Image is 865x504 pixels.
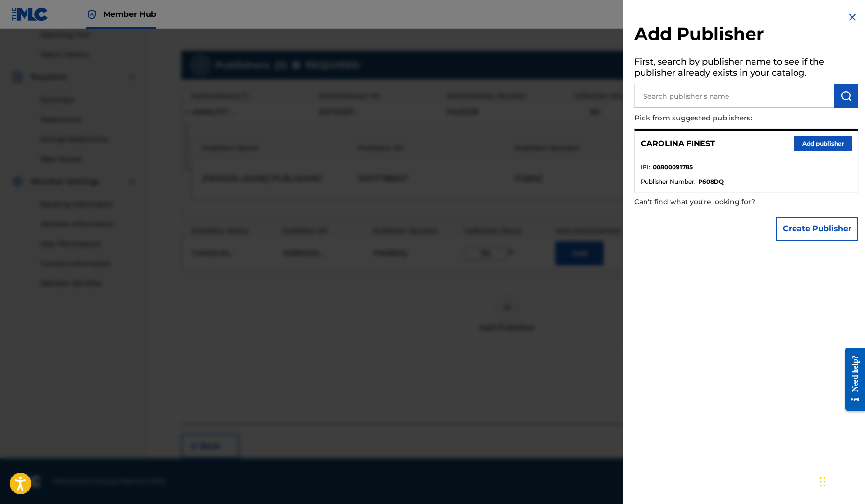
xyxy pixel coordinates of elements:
[838,339,865,419] iframe: Resource Center
[634,23,858,48] h2: Add Publisher
[840,90,852,102] img: Search Works
[641,138,715,149] p: CAROLINA FINEST
[817,458,865,504] iframe: Chat Widget
[794,136,852,151] button: Add publisher
[634,108,803,129] p: Pick from suggested publishers:
[698,177,724,186] strong: P608DQ
[634,53,858,84] h5: First, search by publisher name to see if the publisher already exists in your catalog.
[820,467,825,496] div: Drag
[634,192,803,212] p: Can't find what you're looking for?
[103,9,156,20] span: Member Hub
[12,7,49,21] img: MLC Logo
[776,217,858,241] button: Create Publisher
[641,163,650,172] span: IPI :
[653,163,693,172] strong: 00800091785
[641,177,696,186] span: Publisher Number :
[634,84,834,108] input: Search publisher's name
[86,9,97,20] img: Top Rightsholder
